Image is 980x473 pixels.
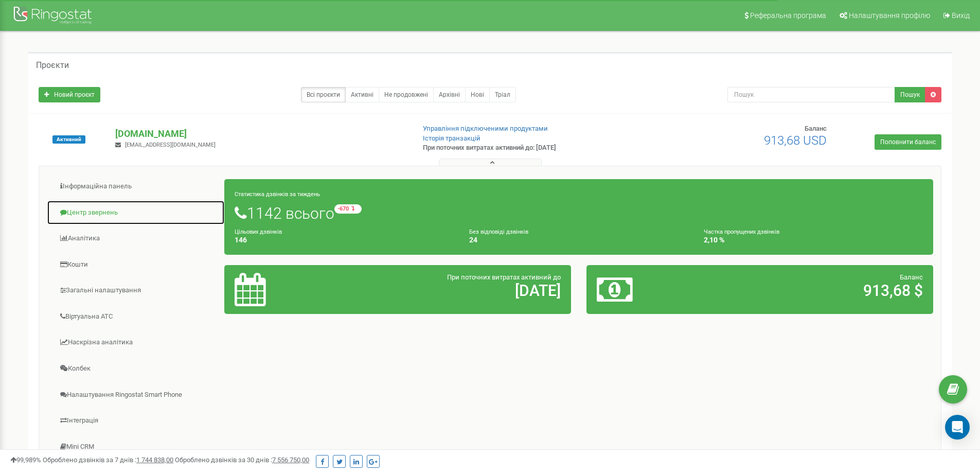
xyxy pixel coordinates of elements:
h4: 2,10 % [704,236,923,244]
a: Віртуальна АТС [47,304,225,329]
a: Кошти [47,252,225,277]
u: 7 556 750,00 [272,456,309,464]
a: Центр звернень [47,200,225,225]
a: Тріал [489,87,516,102]
h4: 24 [469,236,688,244]
small: -670 [334,204,362,214]
a: Mini CRM [47,434,225,460]
h1: 1142 всього [235,204,923,222]
h2: [DATE] [348,282,561,299]
span: Налаштування профілю [849,11,930,20]
a: Всі проєкти [301,87,346,102]
a: Активні [345,87,379,102]
a: Інформаційна панель [47,174,225,199]
span: Вихід [952,11,970,20]
span: [EMAIL_ADDRESS][DOMAIN_NAME] [125,142,216,148]
input: Пошук [727,87,895,102]
a: Інтеграція [47,408,225,433]
span: Реферальна програма [750,11,826,20]
div: Open Intercom Messenger [945,415,970,440]
span: Оброблено дзвінків за 30 днів : [175,456,309,464]
span: Баланс [805,125,827,132]
a: Новий проєкт [39,87,100,102]
a: Нові [465,87,490,102]
h2: 913,68 $ [710,282,923,299]
span: Оброблено дзвінків за 7 днів : [43,456,173,464]
u: 1 744 838,00 [136,456,173,464]
span: 913,68 USD [764,133,827,148]
h4: 146 [235,236,454,244]
a: Загальні налаштування [47,278,225,303]
a: Історія транзакцій [423,134,480,142]
a: Управління підключеними продуктами [423,125,548,132]
a: Колбек [47,356,225,381]
small: Статистика дзвінків за тиждень [235,191,320,198]
small: Без відповіді дзвінків [469,229,528,235]
a: Налаштування Ringostat Smart Phone [47,382,225,408]
span: При поточних витратах активний до [447,273,561,281]
a: Архівні [433,87,466,102]
p: При поточних витратах активний до: [DATE] [423,143,637,153]
button: Пошук [895,87,925,102]
a: Аналiтика [47,226,225,251]
a: Не продовжені [379,87,434,102]
small: Частка пропущених дзвінків [704,229,779,235]
p: [DOMAIN_NAME] [115,127,406,141]
small: Цільових дзвінків [235,229,282,235]
a: Поповнити баланс [875,134,941,150]
span: 99,989% [10,456,41,464]
span: Баланс [900,273,923,281]
a: Наскрізна аналітика [47,330,225,355]
span: Активний [52,135,85,144]
h5: Проєкти [36,61,69,70]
